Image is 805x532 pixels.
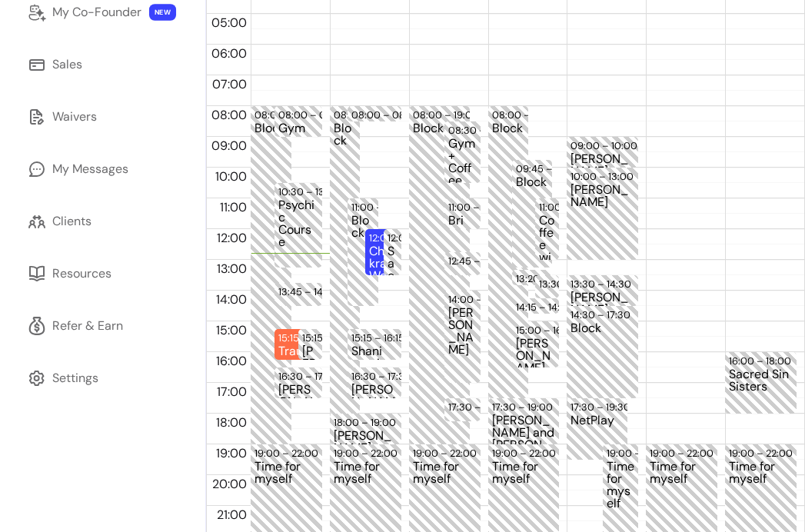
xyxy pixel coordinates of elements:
span: 06:00 [208,45,251,62]
div: 13:20 – 13:30 [512,270,553,285]
div: Block [351,214,374,304]
a: Resources [18,255,187,292]
div: 17:30 – 18:15 [448,400,508,414]
span: NEW [149,4,176,21]
span: 13:00 [213,261,251,277]
span: 12:00 [213,230,251,246]
div: 13:30 – 14:30[PERSON_NAME] [567,275,638,306]
div: 16:30 – 17:30 [278,369,342,384]
div: 19:00 – 22:00 [650,446,717,461]
div: 11:00 – 12:00 [448,200,511,214]
div: 08:30 – 10:30 [448,123,517,138]
span: 18:00 [212,414,251,431]
div: 16:30 – 17:30[PERSON_NAME] and [PERSON_NAME] | Intuitive [PERSON_NAME] [348,367,401,398]
div: 15:00 – 16:30 [516,323,581,337]
span: 17:00 [213,384,251,400]
a: Waivers [18,98,187,135]
div: 11:00 – 13:00 [539,200,602,214]
div: 19:00 – 22:00 [254,446,322,461]
div: 15:15 – 16:15Trauma Healing & Somatic Integration Session [274,329,315,360]
div: 09:00 – 10:00 [570,138,641,153]
div: Waivers [52,108,97,126]
div: 16:00 – 18:00 [729,354,795,368]
div: My Messages [52,160,128,178]
div: 13:45 – 14:30 [274,283,322,306]
span: 19:00 [212,445,251,461]
div: 18:00 – 19:00 [334,415,400,430]
div: Refer & Earn [52,317,123,335]
div: Sales [52,55,82,74]
div: 16:30 – 17:30[PERSON_NAME] and [PERSON_NAME] | Intuitive [PERSON_NAME] [274,367,322,398]
div: [PERSON_NAME] and [PERSON_NAME] | Intuitive [PERSON_NAME] [516,337,556,366]
div: Chakra Weaving Modality (FREE Call + Q&A) (26 / 100) [369,245,391,274]
div: 12:45 – 13:30 [444,252,480,275]
span: 14:00 [212,291,251,308]
div: 19:00 – 22:00 [492,446,560,461]
div: 17:30 – 19:30NetPlay [567,398,627,460]
span: 11:00 [216,199,251,215]
div: [PERSON_NAME] and [PERSON_NAME] | Intuitive [PERSON_NAME] [492,414,556,443]
div: 15:15 – 16:15 [278,331,335,345]
div: NetPlay [570,414,624,458]
div: 16:30 – 17:30 [351,369,415,384]
div: 13:45 – 14:30 [278,284,342,299]
span: 21:00 [213,507,251,523]
div: [PERSON_NAME] and [PERSON_NAME] | Intuitive [PERSON_NAME] [278,384,318,397]
div: 18:00 – 19:00[PERSON_NAME] workout [330,414,401,444]
div: 13:20 – 13:30 [516,271,580,286]
div: [PERSON_NAME] [570,291,634,304]
div: Sacred Modality Call [388,245,398,274]
a: My Messages [18,151,187,188]
div: 08:30 – 10:30Gym + Coffee with [PERSON_NAME] [444,121,480,183]
div: 08:00 – 18:00 [334,108,404,122]
div: Coffee with [PERSON_NAME] [539,214,555,258]
div: Psychic Course [278,199,318,266]
div: 12:45 – 13:30 [448,254,511,268]
div: 14:30 – 17:30Block [567,306,638,398]
span: 20:00 [208,476,251,492]
div: 11:00 – 12:00Bri session [444,198,480,229]
div: 08:00 – 19:00 [254,108,324,122]
div: 09:45 – 13:15Block [512,160,553,268]
a: Clients [18,203,187,240]
div: 13:30 – 14:30 [570,277,635,291]
div: Shani session [351,345,398,358]
div: 14:00 – 17:00 [448,292,514,307]
span: 16:00 [212,353,251,369]
div: 12:00 – 13:30 [388,231,452,245]
span: 05:00 [208,15,251,31]
div: [PERSON_NAME] [570,184,634,258]
div: 15:15 – 16:15[PERSON_NAME] and [PERSON_NAME] | Intuitive [PERSON_NAME] [298,329,322,360]
div: Block [413,122,466,443]
a: Refer & Earn [18,308,187,344]
span: 15:00 [212,322,251,338]
div: Resources [52,264,111,283]
div: My Co-Founder [52,3,141,22]
div: Gym + Coffee with [PERSON_NAME] [448,138,476,181]
div: 15:15 – 16:15 [351,331,408,345]
span: 07:00 [208,76,251,92]
div: 17:30 – 19:00[PERSON_NAME] and [PERSON_NAME] | Intuitive [PERSON_NAME] [488,398,560,444]
div: 08:00 – 19:00Block [409,106,470,444]
div: 08:00 – 08:10 [348,106,401,121]
div: Sacred Sin Sisters [729,368,793,412]
div: Bri session [448,214,476,228]
span: 09:00 [208,138,251,154]
div: 14:00 – 17:00[PERSON_NAME] [444,291,480,383]
div: [PERSON_NAME] and [PERSON_NAME] | Intuitive [PERSON_NAME] [351,384,398,397]
div: 17:30 – 19:30 [570,400,634,414]
div: 12:00 – 13:30 [369,231,434,245]
div: Clients [52,212,91,231]
div: 15:00 – 16:30[PERSON_NAME] and [PERSON_NAME] | Intuitive [PERSON_NAME] [512,321,560,367]
div: 10:00 – 13:00 [570,169,637,184]
div: 14:15 – 14:45 [512,298,560,314]
div: 08:00 – 17:30 [492,108,561,122]
div: 19:00 – 22:00 [413,446,481,461]
div: [PERSON_NAME] workout [334,430,398,443]
div: 10:30 – 13:15Psychic Course [274,183,322,268]
div: 10:30 – 13:15 [278,185,340,199]
div: 14:15 – 14:45 [516,300,576,314]
div: Block [570,322,634,397]
div: 08:00 – 19:00Block [251,106,291,444]
div: 08:00 – 09:00Gym [274,106,322,137]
